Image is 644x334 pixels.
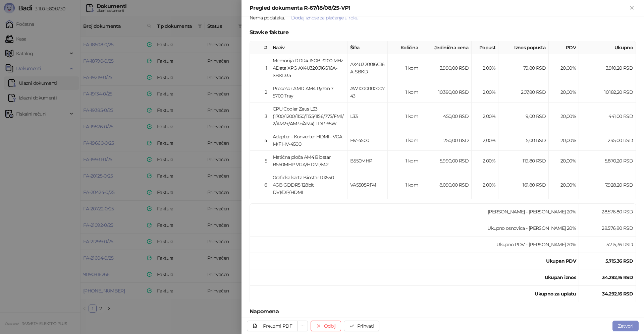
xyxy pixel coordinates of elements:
span: 20,00 % [560,137,576,143]
td: 28.576,80 RSD [579,220,636,237]
td: VA5505RF41 [347,171,388,199]
td: 1 kom [388,82,421,103]
td: 2 [250,82,270,103]
span: Nema podataka [250,15,284,21]
td: 1 kom [388,54,421,82]
td: 161,80 RSD [498,171,549,199]
span: 20,00 % [560,89,576,95]
th: Šifra [347,41,388,54]
th: # [250,41,270,54]
td: B550MHP [347,151,388,171]
td: 3.990,00 RSD [421,54,472,82]
th: Ukupno [579,41,636,54]
strong: Ukupno za uplatu [535,291,576,297]
button: Odbij [311,321,341,331]
span: 20,00 % [560,182,576,188]
td: 1 kom [388,171,421,199]
td: 8.090,00 RSD [421,171,472,199]
th: Naziv [270,41,347,54]
td: 5.990,00 RSD [421,151,472,171]
td: Ukupno osnovica - [PERSON_NAME] 20% [250,220,579,237]
td: 1 kom [388,103,421,130]
th: PDV [549,41,579,54]
th: Iznos popusta [498,41,549,54]
a: Preuzmi PDF [247,321,298,331]
td: 2,00% [472,130,498,151]
td: 2,00% [472,151,498,171]
strong: Ukupan iznos [545,274,576,280]
th: Jedinična cena [421,41,472,54]
td: 28.576,80 RSD [579,204,636,220]
strong: 34.292,16 RSD [602,274,633,280]
h5: Napomena [250,308,636,316]
span: 20,00 % [560,158,576,164]
div: Matična ploča AM4 Biostar B550MHP VGA/HDMI/M.2 [273,153,344,168]
div: Pregled dokumenta R-67/18/08/25-VP1 [250,4,628,12]
td: 250,00 RSD [421,130,472,151]
td: [PERSON_NAME] - [PERSON_NAME] 20% [250,204,579,220]
button: Dodaj iznose za plaćanje u roku [286,12,364,23]
div: CPU Cooler Zeus L33 (1700/1200/1150/1155/1156/775/FM1/2/AM2+/AM3+/AM4) TDP 65W [273,105,344,127]
span: 20,00 % [560,113,576,119]
td: 10.182,20 RSD [579,82,636,103]
td: 441,00 RSD [579,103,636,130]
td: 1 kom [388,130,421,151]
th: Količina [388,41,421,54]
div: Procesor AMD AM4 Ryzen 7 5700 Tray [273,85,344,99]
td: 79,80 RSD [498,54,549,82]
td: 5 [250,151,270,171]
td: AW100000000743 [347,82,388,103]
td: Ukupno PDV - [PERSON_NAME] 20% [250,237,579,253]
td: HV-4500 [347,130,388,151]
td: 119,80 RSD [498,151,549,171]
td: 1 kom [388,151,421,171]
td: L33 [347,103,388,130]
td: 3 [250,103,270,130]
button: Zatvori [612,321,639,331]
td: 7.928,20 RSD [579,171,636,199]
div: Memorija DDR4 16GB 3200 MHz AData XPG AX4U320016G16A-SBKD35 [273,57,344,79]
button: Prihvati [344,321,379,331]
td: 6 [250,171,270,199]
td: AX4U320016G16A-SBKD [347,54,388,82]
strong: Ukupan PDV [546,258,576,264]
td: 5,00 RSD [498,130,549,151]
span: ellipsis [300,324,305,328]
td: 3.910,20 RSD [579,54,636,82]
td: 9,00 RSD [498,103,549,130]
td: 207,80 RSD [498,82,549,103]
div: Preuzmi PDF [263,323,292,329]
td: 4 [250,130,270,151]
td: 450,00 RSD [421,103,472,130]
td: 5.870,20 RSD [579,151,636,171]
td: 245,00 RSD [579,130,636,151]
h5: Stavke fakture [250,28,636,37]
td: 10.390,00 RSD [421,82,472,103]
strong: 5.715,36 RSD [605,258,633,264]
strong: 34.292,16 RSD [602,291,633,297]
div: . [249,12,637,23]
td: 2,00% [472,82,498,103]
td: 5.715,36 RSD [579,237,636,253]
span: 20,00 % [560,65,576,71]
div: Adapter - Konverter HDMI - VGA M/F HV-4500 [273,133,344,148]
td: 1 [250,54,270,82]
td: 2,00% [472,54,498,82]
button: Zatvori [628,4,636,12]
th: Popust [472,41,498,54]
div: Graficka karta Biostar RX550 4GB GDDR5 128bit DVI/DP/HDMI [273,174,344,196]
td: 2,00% [472,171,498,199]
td: 2,00% [472,103,498,130]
